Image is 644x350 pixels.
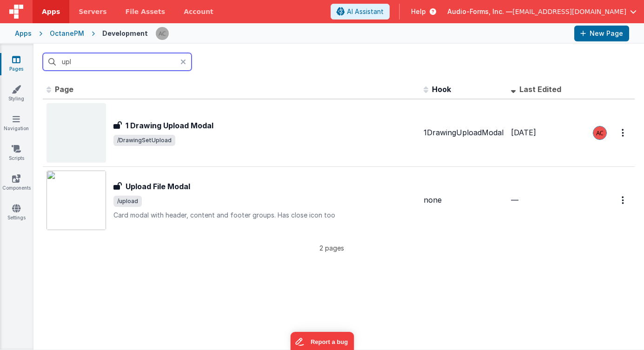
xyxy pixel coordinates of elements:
button: Audio-Forms, Inc. — [EMAIL_ADDRESS][DOMAIN_NAME] [447,7,637,16]
button: Options [616,191,631,210]
span: Servers [79,7,106,16]
span: File Assets [126,7,166,16]
h3: Upload File Modal [126,181,190,192]
span: — [511,195,518,205]
span: [EMAIL_ADDRESS][DOMAIN_NAME] [512,7,626,16]
h3: 1 Drawing Upload Modal [126,120,213,131]
img: e1205bf731cae5f591faad8638e24ab9 [156,27,169,40]
span: Help [411,7,426,16]
span: Apps [42,7,60,16]
button: AI Assistant [331,4,390,20]
span: AI Assistant [347,7,384,16]
span: /DrawingSetUpload [113,135,175,146]
span: [DATE] [511,128,536,137]
span: Page [55,85,73,94]
div: none [424,195,504,205]
div: Apps [15,29,32,38]
p: 2 pages [43,243,621,253]
p: Card modal with header, content and footer groups. Has close icon too [113,211,416,220]
span: Hook [432,85,451,94]
img: e1205bf731cae5f591faad8638e24ab9 [593,126,606,139]
span: Last Edited [519,85,561,94]
span: Audio-Forms, Inc. — [447,7,512,16]
div: Development [102,29,148,38]
button: New Page [574,26,629,41]
div: OctanePM [50,29,84,38]
button: Options [616,123,631,142]
span: /upload [113,196,142,207]
input: Search pages, id's ... [43,53,192,71]
div: 1DrawingUploadModal [424,127,504,138]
